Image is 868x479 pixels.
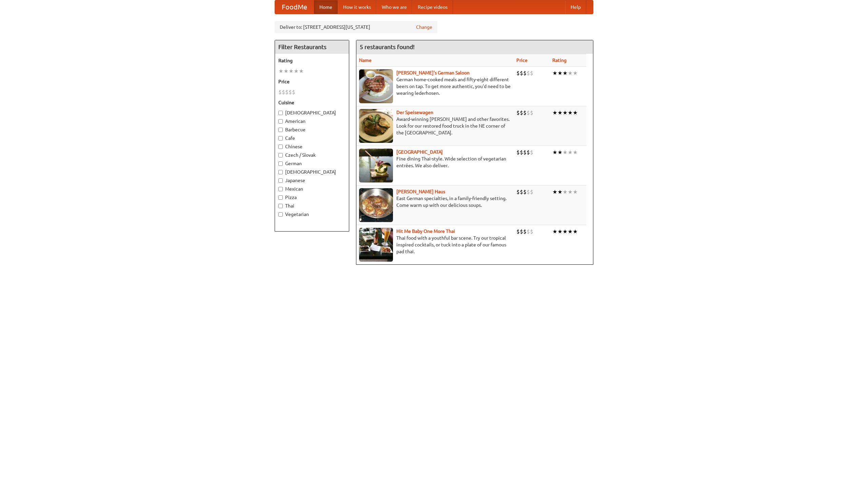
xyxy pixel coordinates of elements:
label: Czech / Slovak [278,152,346,158]
li: $ [527,69,530,77]
li: ★ [573,228,578,235]
li: $ [523,109,527,116]
li: $ [292,88,295,96]
li: $ [523,149,527,156]
label: Pizza [278,194,346,201]
li: ★ [568,109,573,116]
label: [DEMOGRAPHIC_DATA] [278,109,346,116]
a: How it works [338,0,376,14]
img: kohlhaus.jpg [359,188,393,222]
label: Vegetarian [278,211,346,218]
label: Mexican [278,186,346,192]
li: $ [527,188,530,196]
p: German home-cooked meals and fifty-eight different beers on tap. To get more authentic, you'd nee... [359,76,511,96]
input: Mexican [278,187,283,191]
li: ★ [552,69,557,77]
a: Change [416,24,432,30]
li: $ [520,109,523,116]
p: Award-winning [PERSON_NAME] and other favorites. Look for our restored food truck in the NE corne... [359,116,511,136]
input: Chinese [278,145,283,149]
a: FoodMe [275,0,314,14]
li: $ [282,88,285,96]
li: ★ [552,188,557,196]
a: [PERSON_NAME] Haus [396,189,445,194]
img: satay.jpg [359,149,393,182]
li: ★ [573,188,578,196]
li: ★ [283,67,289,75]
li: ★ [557,188,563,196]
li: ★ [573,69,578,77]
li: ★ [294,67,299,75]
li: ★ [557,149,563,156]
li: $ [289,88,292,96]
li: $ [527,149,530,156]
img: speisewagen.jpg [359,109,393,143]
li: ★ [563,149,568,156]
li: $ [278,88,282,96]
li: $ [516,228,520,235]
p: Fine dining Thai-style. Wide selection of vegetarian entrées. We also deliver. [359,155,511,169]
li: ★ [299,67,304,75]
li: ★ [568,149,573,156]
label: Barbecue [278,126,346,133]
li: ★ [563,188,568,196]
li: $ [530,149,533,156]
input: Barbecue [278,128,283,132]
li: ★ [289,67,294,75]
a: Der Speisewagen [396,110,433,115]
a: Price [516,58,528,63]
ng-pluralize: 5 restaurants found! [360,44,415,50]
a: Who we are [376,0,412,14]
label: Cafe [278,135,346,141]
li: ★ [563,228,568,235]
label: American [278,118,346,125]
li: $ [530,109,533,116]
li: $ [516,149,520,156]
label: Japanese [278,177,346,184]
a: [GEOGRAPHIC_DATA] [396,149,443,155]
input: Vegetarian [278,212,283,217]
p: Thai food with a youthful bar scene. Try our tropical inspired cocktails, or tuck into a plate of... [359,235,511,255]
input: Japanese [278,178,283,183]
li: $ [516,188,520,196]
li: ★ [278,67,283,75]
li: $ [523,188,527,196]
label: Chinese [278,143,346,150]
li: ★ [557,109,563,116]
a: Recipe videos [412,0,453,14]
img: esthers.jpg [359,69,393,103]
li: ★ [557,69,563,77]
input: Thai [278,204,283,208]
input: German [278,161,283,166]
input: American [278,119,283,124]
li: $ [530,228,533,235]
a: Help [565,0,586,14]
label: [DEMOGRAPHIC_DATA] [278,169,346,175]
h5: Rating [278,57,346,64]
li: ★ [573,109,578,116]
div: Deliver to: [STREET_ADDRESS][US_STATE] [275,21,437,33]
a: Name [359,58,372,63]
input: [DEMOGRAPHIC_DATA] [278,170,283,174]
label: Thai [278,202,346,209]
li: ★ [552,149,557,156]
li: $ [523,228,527,235]
li: ★ [552,109,557,116]
li: $ [530,188,533,196]
a: Hit Me Baby One More Thai [396,228,455,234]
h4: Filter Restaurants [275,40,349,54]
li: $ [516,69,520,77]
li: ★ [557,228,563,235]
p: East German specialties, in a family-friendly setting. Come warm up with our delicious soups. [359,195,511,209]
label: German [278,160,346,167]
input: Czech / Slovak [278,153,283,157]
li: $ [530,69,533,77]
li: $ [520,69,523,77]
h5: Price [278,78,346,85]
li: $ [520,149,523,156]
li: $ [520,188,523,196]
li: $ [285,88,289,96]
